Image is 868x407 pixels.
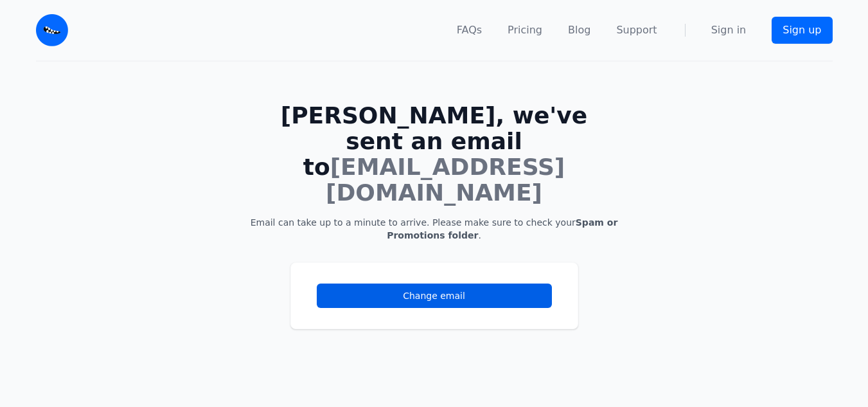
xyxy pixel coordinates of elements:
a: Sign in [711,23,747,38]
a: Change email [317,284,552,308]
p: Email can take up to a minute to arrive. Please make sure to check your . [249,216,619,242]
span: [EMAIL_ADDRESS][DOMAIN_NAME] [326,154,565,206]
a: Support [616,23,657,38]
a: FAQs [457,23,482,38]
a: Sign up [772,17,832,44]
a: Blog [568,23,590,38]
img: Email Monster [36,14,68,46]
a: Pricing [508,23,542,38]
h1: [PERSON_NAME], we've sent an email to [249,103,619,206]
